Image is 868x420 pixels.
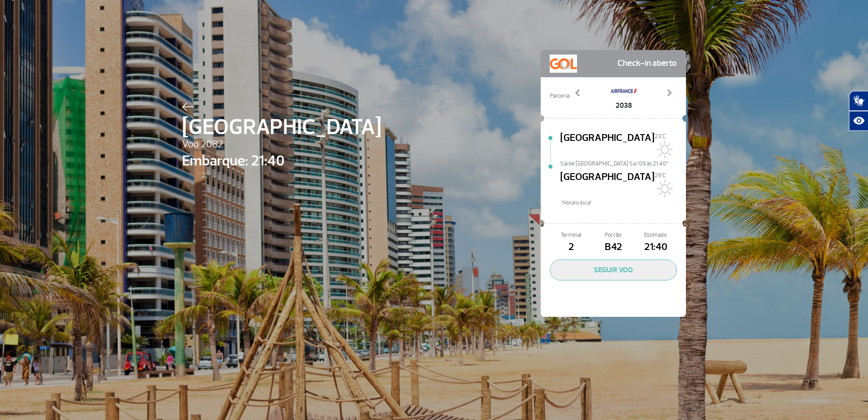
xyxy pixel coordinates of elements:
[550,240,592,255] span: 2
[560,130,655,160] span: [GEOGRAPHIC_DATA]
[655,140,673,159] img: Sol
[635,231,677,240] span: Estimado
[550,92,570,100] span: Parceria:
[550,260,677,280] button: SEGUIR VOO
[617,55,677,73] span: Check-in aberto
[655,172,666,179] span: 29°C
[182,137,381,152] span: Voo 2082
[560,170,655,199] span: [GEOGRAPHIC_DATA]
[849,111,868,131] button: Abrir recursos assistivos.
[592,240,634,255] span: B42
[849,91,868,111] button: Abrir tradutor de língua de sinais.
[560,199,686,207] span: *Horáro local
[592,231,634,240] span: Portão
[182,111,381,144] span: [GEOGRAPHIC_DATA]
[655,180,673,198] img: Sol
[849,91,868,131] div: Plugin de acessibilidade da Hand Talk.
[635,240,677,255] span: 21:40
[560,160,686,166] span: Sai de [GEOGRAPHIC_DATA] Sa/09 às 21:40*
[182,150,381,172] span: Embarque: 21:40
[655,133,666,140] span: 23°C
[610,100,637,111] span: 2038
[550,231,592,240] span: Terminal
